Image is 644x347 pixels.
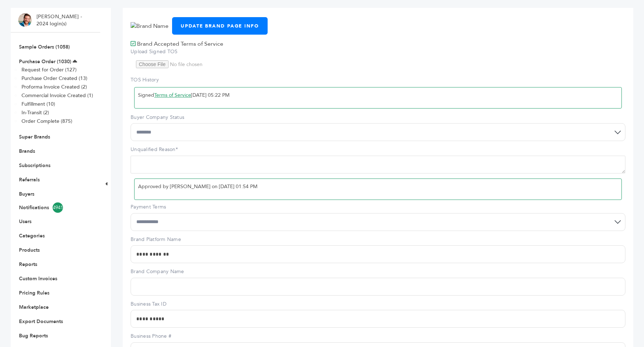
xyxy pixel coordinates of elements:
a: Referrals [19,176,40,183]
a: Categories [19,232,45,239]
a: Sample Orders (1058) [19,44,70,50]
a: Custom Invoices [19,275,57,282]
a: Request for Order (127) [21,66,77,73]
label: Business Tax ID [131,301,625,308]
a: Commercial Invoice Created (1) [21,92,93,99]
label: Brand Platform Name [131,236,625,243]
label: Buyer Company Status [131,114,625,121]
a: Reports [19,261,37,268]
span: Brand Accepted Terms of Service [137,40,223,48]
a: Notifications4941 [19,202,92,213]
a: Brands [19,148,35,155]
a: Subscriptions [19,162,50,169]
a: In-Transit (2) [21,109,49,116]
label: Business Phone # [131,333,625,340]
label: Payment Terms [131,203,625,211]
label: Brand Company Name [131,268,625,275]
img: Brand Name [131,22,169,30]
a: Pricing Rules [19,290,49,296]
p: Signed [DATE] 05:22 PM [138,91,618,100]
label: TOS History [131,76,625,84]
a: Proforma Invoice Created (2) [21,84,87,90]
a: Purchase Order Created (13) [21,75,87,82]
a: Buyers [19,191,34,197]
li: [PERSON_NAME] - 2024 login(s) [36,13,84,27]
label: Upload Signed TOS [131,48,625,55]
span: 4941 [53,202,63,213]
label: Unqualified Reason* [131,146,625,153]
a: Super Brands [19,134,50,140]
a: Fulfillment (10) [21,101,55,107]
a: Purchase Order (1030) [19,58,71,65]
a: UPDATE BRAND PAGE INFO [172,17,268,35]
a: Bug Reports [19,332,48,339]
p: Approved by [PERSON_NAME] on [DATE] 01:54 PM [138,182,618,191]
a: Marketplace [19,304,49,311]
a: Order Complete (875) [21,118,72,125]
a: Users [19,218,31,225]
a: Export Documents [19,318,63,325]
a: Terms of Service [154,92,191,99]
a: Products [19,247,40,253]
